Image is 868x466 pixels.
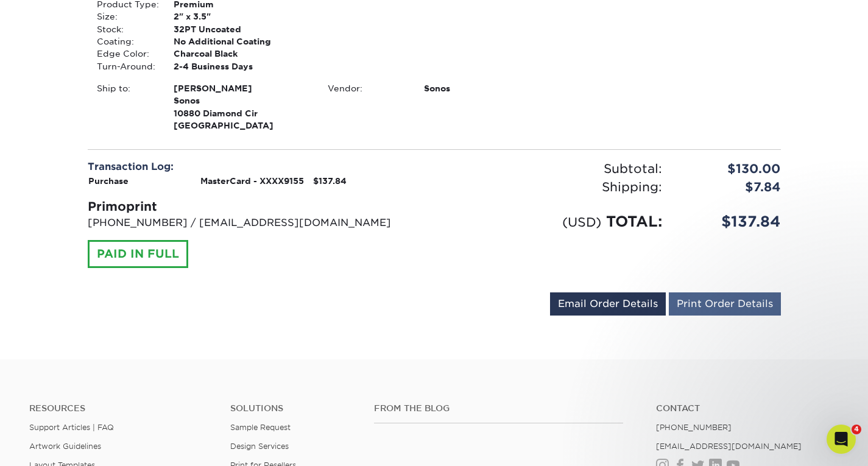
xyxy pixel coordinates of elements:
[88,240,188,268] div: PAID IN FULL
[230,442,289,451] a: Design Services
[319,82,415,94] div: Vendor:
[88,23,164,35] div: Stock:
[669,292,781,316] a: Print Order Details
[550,292,666,316] a: Email Order Details
[88,82,164,132] div: Ship to:
[29,423,114,432] a: Support Articles | FAQ
[656,423,732,432] a: [PHONE_NUMBER]
[671,211,790,233] div: $137.84
[415,82,549,94] div: Sonos
[88,176,129,186] strong: Purchase
[200,176,304,186] strong: MasterCard - XXXX9155
[174,82,309,94] span: [PERSON_NAME]
[434,178,671,196] div: Shipping:
[374,403,623,414] h4: From the Blog
[313,176,347,186] strong: $137.84
[656,442,802,451] a: [EMAIL_ADDRESS][DOMAIN_NAME]
[656,403,839,414] a: Contact
[174,94,309,107] span: Sonos
[29,403,212,414] h4: Resources
[230,403,356,414] h4: Solutions
[164,60,319,72] div: 2-4 Business Days
[671,160,790,178] div: $130.00
[29,442,101,451] a: Artwork Guidelines
[174,107,309,119] span: 10880 Diamond Cir
[852,425,861,434] span: 4
[88,197,425,216] div: Primoprint
[606,213,662,230] span: TOTAL:
[671,178,790,196] div: $7.84
[88,48,164,60] div: Edge Color:
[88,10,164,23] div: Size:
[164,23,319,35] div: 32PT Uncoated
[88,160,425,174] div: Transaction Log:
[88,216,425,230] p: [PHONE_NUMBER] / [EMAIL_ADDRESS][DOMAIN_NAME]
[88,35,164,48] div: Coating:
[88,60,164,72] div: Turn-Around:
[174,82,309,130] strong: [GEOGRAPHIC_DATA]
[164,10,319,23] div: 2" x 3.5"
[164,35,319,48] div: No Additional Coating
[562,214,601,230] small: (USD)
[434,160,671,178] div: Subtotal:
[164,48,319,60] div: Charcoal Black
[827,425,856,454] iframe: Intercom live chat
[230,423,291,432] a: Sample Request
